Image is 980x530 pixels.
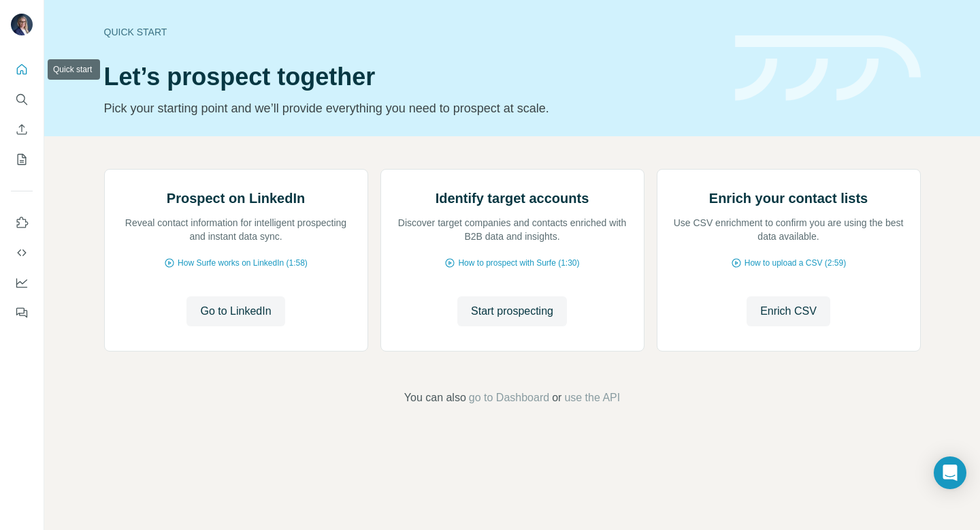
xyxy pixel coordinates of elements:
h2: Enrich your contact lists [709,189,868,208]
button: Use Surfe API [11,240,33,265]
span: How Surfe works on LinkedIn (1:58) [178,257,308,269]
button: My lists [11,147,33,172]
span: You can also [404,390,466,406]
img: Avatar [11,14,33,35]
h2: Identify target accounts [436,189,589,208]
span: Go to LinkedIn [200,303,271,319]
div: Open Intercom Messenger [934,456,966,489]
button: Search [11,87,33,112]
button: Enrich CSV [11,117,33,142]
button: Dashboard [11,270,33,295]
span: Enrich CSV [760,303,817,319]
span: Start prospecting [471,303,553,319]
div: Quick start [104,25,719,39]
p: Pick your starting point and we’ll provide everything you need to prospect at scale. [104,99,719,118]
button: Go to LinkedIn [186,296,284,326]
p: Use CSV enrichment to confirm you are using the best data available. [671,216,906,243]
p: Reveal contact information for intelligent prospecting and instant data sync. [118,216,354,243]
h2: Prospect on LinkedIn [167,189,305,208]
img: banner [735,35,921,102]
button: Feedback [11,300,33,325]
h1: Let’s prospect together [104,63,719,91]
button: use the API [564,390,620,406]
p: Discover target companies and contacts enriched with B2B data and insights. [395,216,630,243]
span: or [552,390,561,406]
button: Use Surfe on LinkedIn [11,211,33,235]
button: Enrich CSV [747,296,830,326]
button: Start prospecting [457,296,567,326]
button: Quick start [11,57,33,82]
span: How to prospect with Surfe (1:30) [458,257,579,269]
span: How to upload a CSV (2:59) [745,257,846,269]
button: go to Dashboard [469,390,549,406]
